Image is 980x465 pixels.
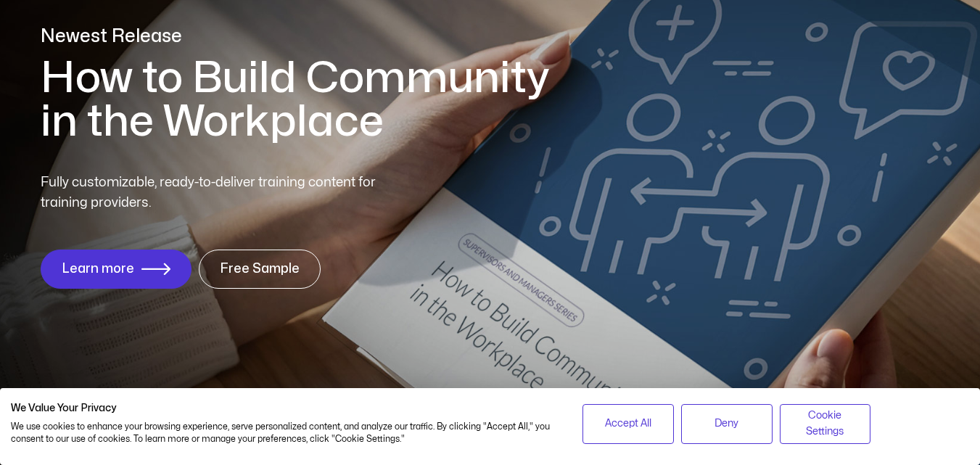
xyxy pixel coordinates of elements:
span: Cookie Settings [789,408,862,440]
p: We use cookies to enhance your browsing experience, serve personalized content, and analyze our t... [11,421,561,445]
h2: We Value Your Privacy [11,402,561,415]
span: Learn more [62,262,134,276]
a: Free Sample [199,250,321,289]
a: Learn more [41,250,192,289]
button: Adjust cookie preferences [780,404,871,444]
span: Deny [715,416,738,432]
p: Newest Release [41,24,570,49]
button: Accept all cookies [582,404,674,444]
span: Free Sample [220,262,300,276]
button: Deny all cookies [681,404,773,444]
p: Fully customizable, ready-to-deliver training content for training providers. [41,173,402,213]
h1: How to Build Community in the Workplace [41,57,570,144]
span: Accept All [605,416,651,432]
